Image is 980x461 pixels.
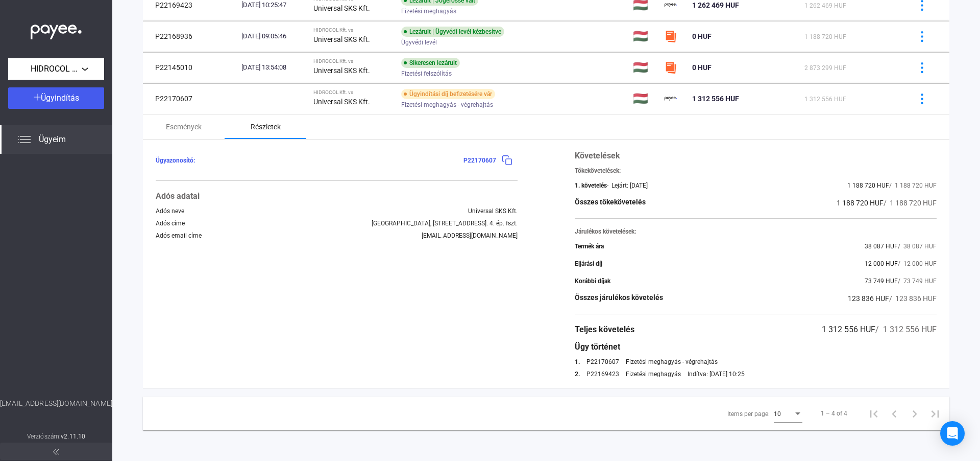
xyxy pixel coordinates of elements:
[401,58,460,68] div: Sikeresen lezárult
[41,93,79,103] span: Ügyindítás
[401,5,456,17] span: Fizetési meghagyás
[372,220,518,227] div: [GEOGRAPHIC_DATA], [STREET_ADDRESS]. 4. ép. fszt.
[925,403,945,424] button: Last page
[917,94,927,104] img: more-blue
[422,232,518,239] div: [EMAIL_ADDRESS][DOMAIN_NAME]
[8,87,104,109] button: Ügyindítás
[692,1,739,9] span: 1 262 469 HUF
[884,199,937,207] span: / 1 188 720 HUF
[313,4,370,12] strong: Universal SKS Kft.
[575,228,937,235] div: Járulékos követelések:
[34,94,41,101] img: plus-white.svg
[626,371,681,378] div: Fizetési meghagyás
[156,232,202,239] div: Adós email címe
[629,83,660,114] td: 🇭🇺
[401,67,452,80] span: Fizetési felszólítás
[804,64,846,72] span: 2 873 299 HUF
[848,294,889,303] span: 123 836 HUF
[940,421,965,446] div: Open Intercom Messenger
[313,58,393,64] div: HIDROCOL Kft. vs
[575,260,602,267] div: Eljárási díj
[575,150,937,162] div: Követelések
[241,31,305,41] div: [DATE] 09:05:46
[875,325,937,334] span: / 1 312 556 HUF
[313,98,370,106] strong: Universal SKS Kft.
[241,62,305,73] div: [DATE] 13:54:08
[804,2,846,9] span: 1 262 469 HUF
[821,407,847,420] div: 1 – 4 of 4
[18,133,31,146] img: list.svg
[898,243,937,250] span: / 38 087 HUF
[156,220,185,227] div: Adós címe
[53,449,59,455] img: arrow-double-left-grey.svg
[31,63,82,75] span: HIDROCOL Kft.
[575,324,634,336] div: Teljes követelés
[502,155,512,166] img: copy-blue
[822,325,875,334] span: 1 312 556 HUF
[904,403,925,424] button: Next page
[166,121,202,133] div: Események
[865,278,898,285] span: 73 749 HUF
[468,208,518,215] div: Universal SKS Kft.
[39,133,66,146] span: Ügyeim
[401,36,437,49] span: Ügyvédi levél
[911,57,933,78] button: more-blue
[496,150,518,171] button: copy-blue
[575,197,646,209] div: Összes tőkekövetelés
[629,21,660,52] td: 🇭🇺
[143,52,237,83] td: P22145010
[898,260,937,267] span: / 12 000 HUF
[575,341,937,353] div: Ügy történet
[313,66,370,75] strong: Universal SKS Kft.
[911,26,933,47] button: more-blue
[917,31,927,42] img: more-blue
[865,260,898,267] span: 12 000 HUF
[575,243,604,250] div: Termék ára
[889,294,937,303] span: / 123 836 HUF
[575,371,580,378] div: 2.
[692,63,712,72] span: 0 HUF
[607,182,648,189] div: - Lejárt: [DATE]
[586,371,619,378] a: P22169423
[629,52,660,83] td: 🇭🇺
[665,30,677,42] img: szamlazzhu-mini
[692,95,739,103] span: 1 312 556 HUF
[61,433,85,440] strong: v2.11.10
[251,121,281,133] div: Részletek
[911,88,933,109] button: more-blue
[463,157,496,164] span: P22170607
[143,83,237,114] td: P22170607
[864,403,884,424] button: First page
[688,371,745,378] div: Indítva: [DATE] 10:25
[865,243,898,250] span: 38 087 HUF
[156,190,518,202] div: Adós adatai
[774,407,802,420] mat-select: Items per page:
[847,182,889,189] span: 1 188 720 HUF
[313,89,393,96] div: HIDROCOL Kft. vs
[313,27,393,33] div: HIDROCOL Kft. vs
[575,167,937,174] div: Tőkekövetelések:
[804,96,846,103] span: 1 312 556 HUF
[884,403,904,424] button: Previous page
[898,278,937,285] span: / 73 749 HUF
[401,99,493,111] span: Fizetési meghagyás - végrehajtás
[586,358,619,365] a: P22170607
[917,62,927,73] img: more-blue
[575,358,580,365] div: 1.
[665,93,677,105] img: payee-logo
[156,157,195,164] span: Ügyazonosító:
[401,27,504,37] div: Lezárult | Ügyvédi levél kézbesítve
[692,32,712,40] span: 0 HUF
[575,292,663,305] div: Összes járulékos követelés
[313,35,370,43] strong: Universal SKS Kft.
[31,19,82,40] img: white-payee-white-dot.svg
[837,199,884,207] span: 1 188 720 HUF
[626,358,718,365] div: Fizetési meghagyás - végrehajtás
[665,61,677,74] img: szamlazzhu-mini
[727,408,770,420] div: Items per page:
[8,58,104,80] button: HIDROCOL Kft.
[143,21,237,52] td: P22168936
[774,410,781,418] span: 10
[575,182,607,189] div: 1. követelés
[401,89,495,99] div: Ügyindítási díj befizetésére vár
